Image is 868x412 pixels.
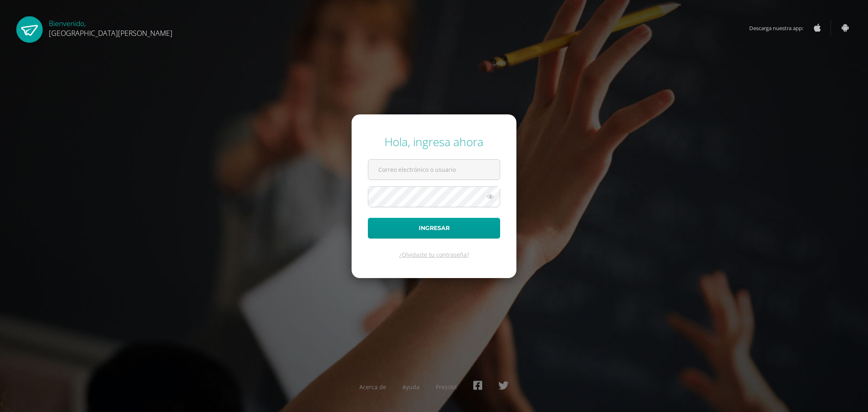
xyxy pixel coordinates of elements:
[749,20,811,36] span: Descarga nuestra app:
[368,160,500,180] input: Correo electrónico o usuario
[49,16,173,38] div: Bienvenido,
[436,383,457,391] a: Presskit
[359,383,386,391] a: Acerca de
[368,134,500,149] div: Hola, ingresa ahora
[402,383,420,391] a: Ayuda
[368,218,500,239] button: Ingresar
[49,28,173,38] span: [GEOGRAPHIC_DATA][PERSON_NAME]
[399,251,469,259] a: ¿Olvidaste tu contraseña?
